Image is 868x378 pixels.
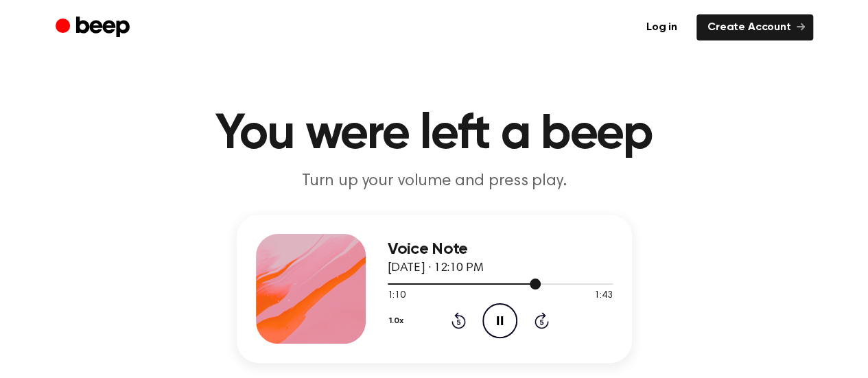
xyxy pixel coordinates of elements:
[388,309,409,333] button: 1.0x
[635,14,688,40] a: Log in
[56,14,133,41] a: Beep
[83,110,786,159] h1: You were left a beep
[171,170,698,193] p: Turn up your volume and press play.
[388,240,613,259] h3: Voice Note
[388,289,406,303] span: 1:10
[696,14,813,40] a: Create Account
[594,289,612,303] span: 1:43
[388,262,484,274] span: [DATE] · 12:10 PM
